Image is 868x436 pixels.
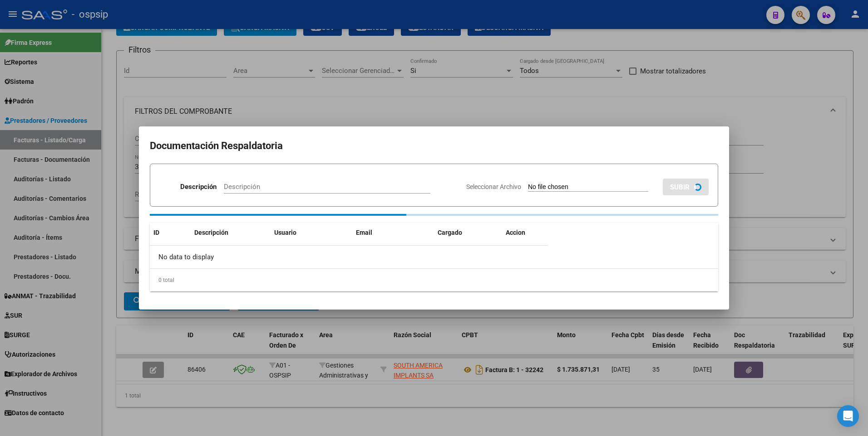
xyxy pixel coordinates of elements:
[180,182,217,192] p: Descripción
[356,229,372,236] span: Email
[194,229,228,236] span: Descripción
[466,183,521,190] span: Seleccionar Archivo
[670,183,690,191] span: SUBIR
[150,246,547,268] div: No data to display
[434,223,502,242] datatable-header-cell: Cargado
[191,223,271,242] datatable-header-cell: Descripción
[506,229,525,236] span: Accion
[663,179,709,195] button: SUBIR
[837,405,859,427] div: Open Intercom Messenger
[502,223,547,242] datatable-header-cell: Accion
[438,229,462,236] span: Cargado
[274,229,296,236] span: Usuario
[150,137,718,155] h2: Documentación Respaldatoria
[150,269,718,291] div: 0 total
[271,223,352,242] datatable-header-cell: Usuario
[352,223,434,242] datatable-header-cell: Email
[150,223,191,242] datatable-header-cell: ID
[153,229,159,236] span: ID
